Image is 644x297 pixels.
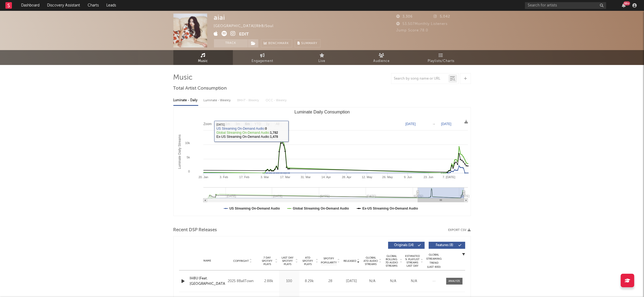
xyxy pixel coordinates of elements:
text: 3. Feb [220,175,228,179]
div: 99 + [623,1,630,5]
text: 1w [216,122,220,126]
span: Last Day Spotify Plays [280,256,295,266]
span: Released [344,259,356,263]
input: Search by song name or URL [391,77,448,81]
button: Summary [295,39,321,47]
text: 3m [235,122,240,126]
text: 5k [187,156,190,159]
button: Edit [239,31,249,38]
div: Global Streaming Trend (Last 60D) [426,253,442,269]
button: Features(8) [429,242,465,249]
text: Luminate Daily Streams [177,135,181,169]
span: Summary [302,42,318,45]
div: 2.88k [260,279,278,284]
div: [DATE] [343,279,361,284]
text: All [276,122,279,126]
span: Jump Score: 78.0 [397,29,428,32]
text: 23. Jun [424,175,433,179]
span: Copyright [233,259,249,263]
text: → [432,122,435,126]
div: N/A [384,279,402,284]
text: 28. Apr [342,175,351,179]
span: Audience [373,58,390,64]
div: 28 [321,279,340,284]
div: Name [190,259,225,263]
a: Playlists/Charts [411,50,471,65]
span: Features ( 8 ) [432,244,457,247]
span: Global Rolling 7D Audio Streams [384,254,399,267]
a: IH8U (Feat. [GEOGRAPHIC_DATA]) [190,276,225,286]
span: ATD Spotify Plays [301,256,315,266]
span: Music [198,58,208,64]
text: 26. May [382,175,393,179]
div: [GEOGRAPHIC_DATA] | R&B/Soul [214,23,280,30]
div: 2025 8BallTown [228,278,257,285]
text: 1y [266,122,269,126]
text: 7. [DATE] [442,175,455,179]
text: YTD [254,122,261,126]
span: Total Artist Consumption [173,85,227,92]
span: 53,507 Monthly Listeners [397,22,448,26]
svg: Luminate Daily Consumption [174,107,471,216]
span: 3,306 [397,15,413,18]
span: Originals ( 14 ) [392,244,417,247]
span: Estimated % Playlist Streams Last Day [405,254,420,267]
text: 14. Apr [321,175,331,179]
span: Global ATD Audio Streams [364,256,378,266]
text: 0 [188,170,190,173]
div: aiai [214,14,225,21]
text: 9. Jun [404,175,412,179]
text: 17. Mar [280,175,290,179]
text: Luminate Daily Consumption [294,110,350,114]
text: 31. Mar [300,175,311,179]
a: Engagement [233,50,292,65]
text: Global Streaming On-Demand Audio [293,207,349,210]
text: [DATE] [441,122,451,126]
button: Export CSV [448,229,471,232]
text: Ex-US Streaming On-Demand Audio [362,207,418,210]
a: Live [292,50,352,65]
input: Search for artists [525,2,606,9]
text: 3. Mar [260,175,269,179]
a: Music [173,50,233,65]
span: Live [319,58,326,64]
button: Originals(14) [388,242,425,249]
text: 20. Jan [198,175,208,179]
text: 1m [225,122,230,126]
span: Playlists/Charts [428,58,454,64]
div: Luminate - Daily [173,96,198,105]
text: 17. Feb [239,175,249,179]
button: Track [214,39,248,47]
text: [DATE] … [460,194,473,198]
text: 6m [245,122,250,126]
a: Audience [352,50,411,65]
span: 5,042 [434,15,450,18]
div: Luminate - Weekly [204,96,232,105]
div: 8.29k [301,279,318,284]
text: 12. May [362,175,372,179]
span: Engagement [252,58,273,64]
text: [DATE] [405,122,416,126]
div: 100 [280,279,298,284]
span: Benchmark [269,40,289,47]
span: Recent DSP Releases [173,227,217,233]
span: 7 Day Spotify Plays [260,256,275,266]
text: Zoom [203,122,212,126]
button: 99+ [622,3,626,8]
text: 10k [185,141,190,145]
span: Spotify Popularity [321,257,337,265]
div: N/A [364,279,382,284]
text: US Streaming On-Demand Audio [229,207,280,210]
div: N/A [405,279,423,284]
a: Benchmark [261,39,292,47]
